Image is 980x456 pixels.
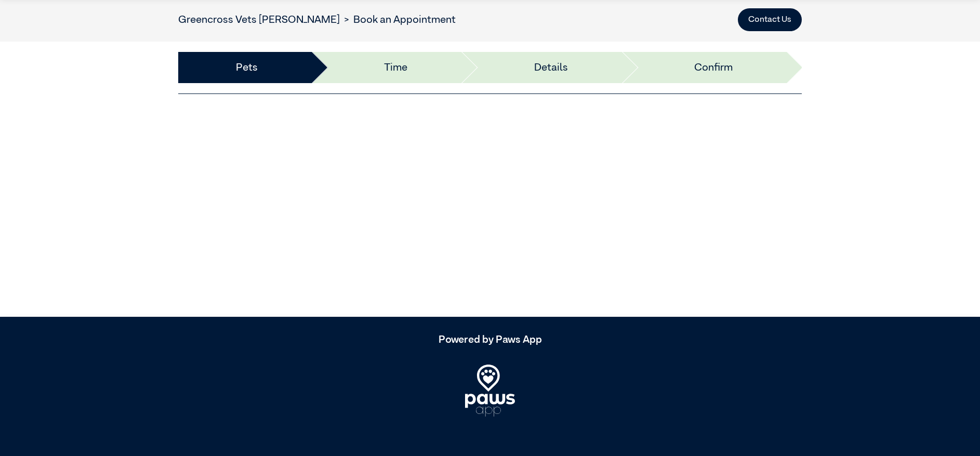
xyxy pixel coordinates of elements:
[738,8,802,31] button: Contact Us
[340,12,456,28] li: Book an Appointment
[178,333,802,346] h5: Powered by Paws App
[465,365,515,417] img: PawsApp
[178,12,456,28] nav: breadcrumb
[178,15,340,25] a: Greencross Vets [PERSON_NAME]
[236,60,258,75] a: Pets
